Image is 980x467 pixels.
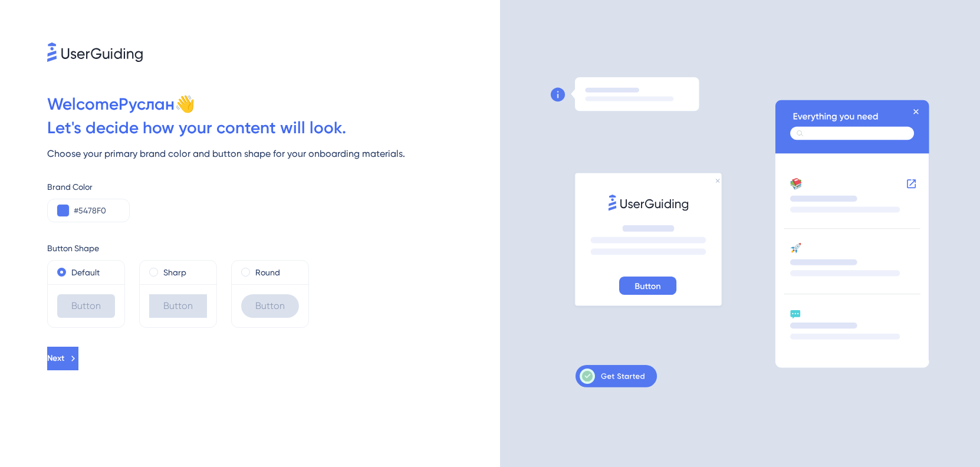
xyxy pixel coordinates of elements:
label: Round [255,265,280,279]
label: Sharp [163,265,186,279]
div: Button [57,294,115,318]
div: Brand Color [47,180,500,194]
label: Default [71,265,100,279]
div: Button Shape [47,241,500,255]
button: Next [47,347,78,370]
div: Button [241,294,299,318]
div: Button [149,294,207,318]
div: Choose your primary brand color and button shape for your onboarding materials. [47,147,500,161]
div: Let ' s decide how your content will look. [47,116,500,140]
div: Welcome Руслан 👋 [47,93,500,116]
span: Next [47,351,64,366]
